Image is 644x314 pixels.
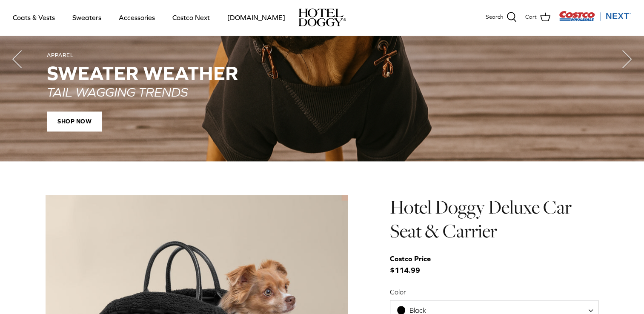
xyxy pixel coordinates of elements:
[390,287,598,297] label: Color
[390,195,598,243] h1: Hotel Doggy Deluxe Car Seat & Carrier
[409,306,426,314] span: Black
[47,63,597,84] h2: SWEATER WEATHER
[525,12,550,23] a: Cart
[610,42,644,76] button: Next
[390,253,439,276] span: $114.99
[165,3,218,32] a: Costco Next
[559,16,631,23] a: Visit Costco Next
[5,3,63,32] a: Coats & Vests
[390,253,431,265] div: Costco Price
[47,84,188,99] em: TAIL WAGGING TRENDS
[486,13,503,22] span: Search
[486,12,517,23] a: Search
[111,3,163,32] a: Accessories
[47,52,597,59] div: APPAREL
[559,11,631,21] img: Costco Next
[298,9,346,26] a: hoteldoggy.com hoteldoggycom
[65,3,109,32] a: Sweaters
[220,3,293,32] a: [DOMAIN_NAME]
[298,9,346,26] img: hoteldoggycom
[47,111,102,131] span: SHOP NOW
[525,13,537,22] span: Cart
